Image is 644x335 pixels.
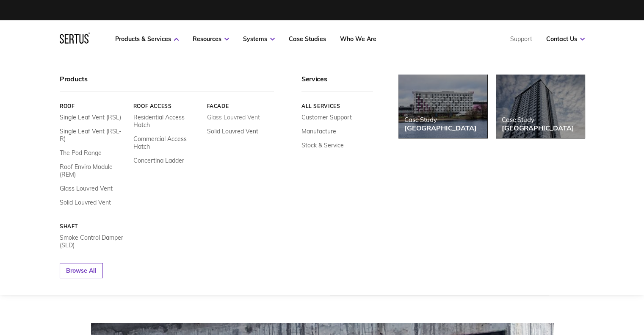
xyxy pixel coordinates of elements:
[115,35,179,43] a: Products & Services
[496,75,585,138] a: Case Study[GEOGRAPHIC_DATA]
[398,75,487,138] a: Case Study[GEOGRAPHIC_DATA]
[133,157,184,164] a: Concertina Ladder
[404,116,476,124] div: Case Study
[60,199,111,206] a: Solid Louvred Vent
[301,75,373,92] div: Services
[60,223,127,230] a: Shaft
[60,234,127,249] a: Smoke Control Damper (SLD)
[301,127,336,135] a: Manufacture
[133,103,200,109] a: Roof Access
[502,124,574,132] div: [GEOGRAPHIC_DATA]
[60,149,102,157] a: The Pod Range
[60,114,121,121] a: Single Leaf Vent (RSL)
[492,237,644,335] iframe: Chat Widget
[301,103,373,109] a: All services
[60,263,103,278] a: Browse All
[207,127,258,135] a: Solid Louvred Vent
[546,35,585,43] a: Contact Us
[207,103,274,109] a: Facade
[60,127,127,143] a: Single Leaf Vent (RSL-R)
[510,35,532,43] a: Support
[133,135,200,150] a: Commercial Access Hatch
[301,114,352,121] a: Customer Support
[243,35,275,43] a: Systems
[60,163,127,178] a: Roof Enviro Module (REM)
[193,35,229,43] a: Resources
[301,141,344,149] a: Stock & Service
[133,114,200,129] a: Residential Access Hatch
[289,35,326,43] a: Case Studies
[340,35,376,43] a: Who We Are
[60,75,274,92] div: Products
[502,116,574,124] div: Case Study
[404,124,476,132] div: [GEOGRAPHIC_DATA]
[207,114,260,121] a: Glass Louvred Vent
[60,103,127,109] a: Roof
[60,185,113,192] a: Glass Louvred Vent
